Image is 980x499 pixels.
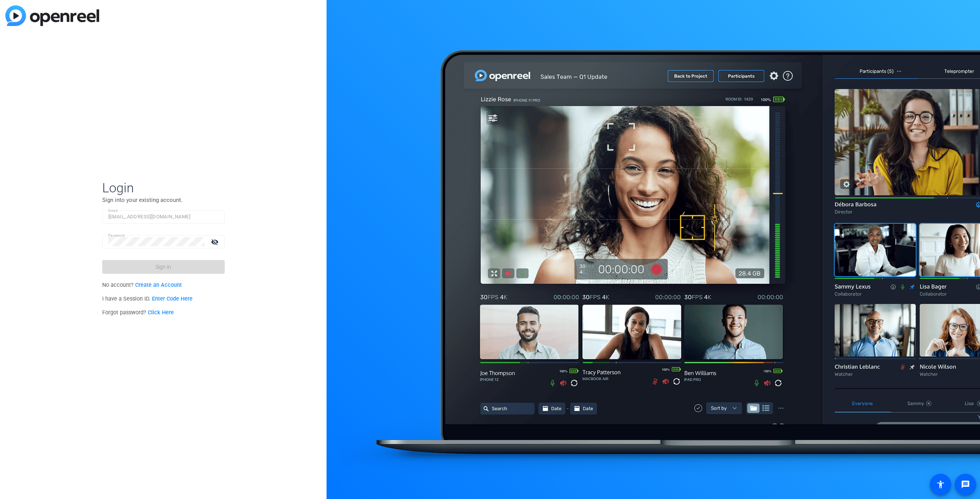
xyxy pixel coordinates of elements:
span: I have a Session ID. [102,296,193,302]
mat-icon: accessibility [936,480,945,489]
mat-icon: message [961,480,970,489]
span: Login [102,180,225,196]
mat-icon: visibility_off [206,236,225,247]
a: Enter Code Here [152,296,193,302]
img: blue-gradient.svg [5,5,99,26]
a: Click Here [148,309,174,316]
mat-label: Password [108,233,125,237]
a: Create an Account [135,282,182,288]
input: Enter Email Address [108,212,219,221]
p: Sign into your existing account. [102,196,225,204]
mat-label: Email [108,208,118,213]
span: Forgot password? [102,309,174,316]
span: No account? [102,282,182,288]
